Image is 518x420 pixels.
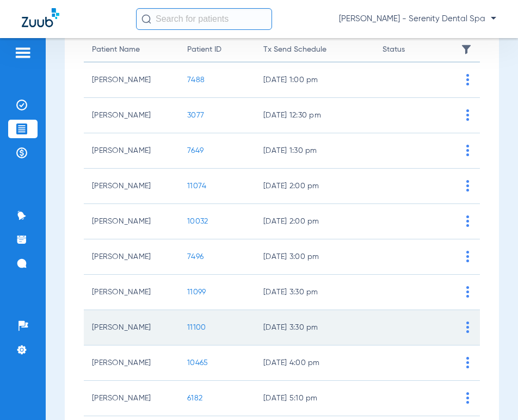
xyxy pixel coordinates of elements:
[84,310,179,345] td: [PERSON_NAME]
[263,75,366,85] span: [DATE] 1:00 pm
[383,44,448,55] div: Status
[136,8,272,30] input: Search for patients
[187,253,203,261] span: 7496
[187,76,205,84] span: 7488
[263,216,366,227] span: [DATE] 2:00 pm
[466,357,469,368] img: group-vertical.svg
[92,44,140,55] div: Patient Name
[22,8,59,27] img: Zuub Logo
[466,286,469,298] img: group-vertical.svg
[263,251,366,262] span: [DATE] 3:00 pm
[263,145,366,156] span: [DATE] 1:30 pm
[461,44,472,55] img: filter.svg
[187,218,208,225] span: 10032
[263,322,366,333] span: [DATE] 3:30 pm
[187,288,206,296] span: 11099
[84,275,179,310] td: [PERSON_NAME]
[187,147,203,155] span: 7649
[263,287,366,298] span: [DATE] 3:30 pm
[339,14,496,24] span: [PERSON_NAME] - Serenity Dental Spa
[141,14,151,24] img: Search Icon
[84,239,179,275] td: [PERSON_NAME]
[466,109,469,121] img: group-vertical.svg
[466,74,469,85] img: group-vertical.svg
[84,169,179,204] td: [PERSON_NAME]
[84,63,179,98] td: [PERSON_NAME]
[84,381,179,416] td: [PERSON_NAME]
[263,357,366,368] span: [DATE] 4:00 pm
[466,145,469,156] img: group-vertical.svg
[187,359,208,367] span: 10465
[263,181,366,192] span: [DATE] 2:00 pm
[187,44,221,55] div: Patient ID
[14,46,32,59] img: hamburger-icon
[263,44,366,55] div: Tx Send Schedule
[466,215,469,227] img: group-vertical.svg
[466,322,469,333] img: group-vertical.svg
[263,393,366,404] span: [DATE] 5:10 pm
[187,44,247,55] div: Patient ID
[263,44,326,55] div: Tx Send Schedule
[464,368,518,420] iframe: Chat Widget
[84,345,179,381] td: [PERSON_NAME]
[187,394,202,402] span: 6182
[92,44,171,55] div: Patient Name
[187,112,204,119] span: 3077
[263,110,366,121] span: [DATE] 12:30 pm
[187,324,206,331] span: 11100
[84,204,179,239] td: [PERSON_NAME]
[383,44,405,55] div: Status
[84,98,179,133] td: [PERSON_NAME]
[466,180,469,192] img: group-vertical.svg
[84,133,179,169] td: [PERSON_NAME]
[466,251,469,262] img: group-vertical.svg
[187,182,206,190] span: 11074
